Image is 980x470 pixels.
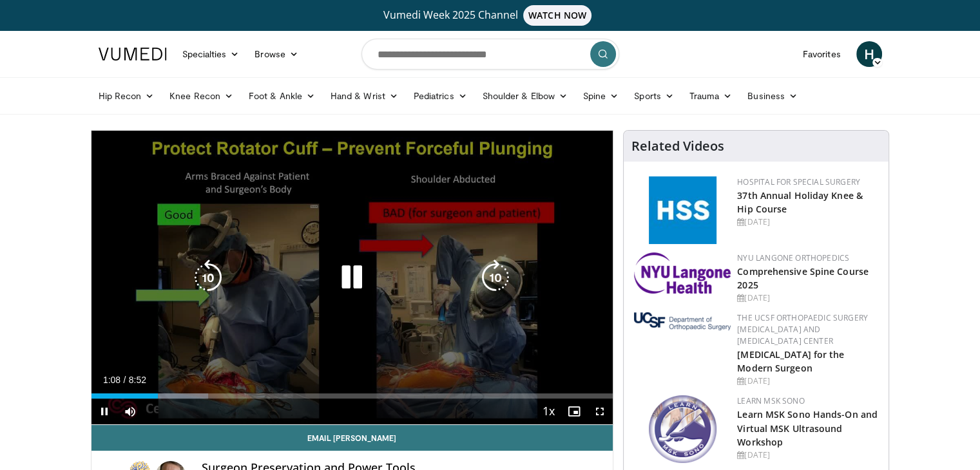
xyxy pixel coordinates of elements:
[737,449,878,461] div: [DATE]
[737,348,844,374] a: [MEDICAL_DATA] for the Modern Surgeon
[475,83,575,109] a: Shoulder & Elbow
[634,252,731,294] img: 196d80fa-0fd9-4c83-87ed-3e4f30779ad7.png.150x105_q85_autocrop_double_scale_upscale_version-0.2.png
[117,399,143,424] button: Mute
[103,375,120,385] span: 1:08
[323,83,406,109] a: Hand & Wrist
[124,375,126,385] span: /
[575,83,626,109] a: Spine
[737,375,878,387] div: [DATE]
[737,292,878,304] div: [DATE]
[91,393,613,399] div: Progress Bar
[523,5,591,26] span: WATCH NOW
[649,176,716,244] img: f5c2b4a9-8f32-47da-86a2-cd262eba5885.gif.150x105_q85_autocrop_double_scale_upscale_version-0.2.jpg
[856,41,882,67] a: H
[241,83,323,109] a: Foot & Ankle
[737,176,860,187] a: Hospital for Special Surgery
[682,83,740,109] a: Trauma
[649,395,716,463] img: 4ce8947a-107b-4209-aad2-fe49418c94a8.png.150x105_q85_autocrop_double_scale_upscale_version-0.2.png
[795,41,849,67] a: Favorites
[91,399,117,424] button: Pause
[247,41,306,67] a: Browse
[535,399,561,424] button: Playback Rate
[737,265,869,291] a: Comprehensive Spine Course 2025
[737,408,878,447] a: Learn MSK Sono Hands-On and Virtual MSK Ultrasound Workshop
[99,48,167,61] img: VuMedi Logo
[737,252,849,263] a: NYU Langone Orthopedics
[91,425,613,451] a: Email [PERSON_NAME]
[361,39,619,70] input: Search topics, interventions
[737,395,804,406] a: Learn MSK Sono
[91,131,613,425] video-js: Video Player
[740,83,805,109] a: Business
[634,312,731,330] img: a6d6918c-f2a3-44c9-9500-0c9223dfe101.png.150x105_q85_autocrop_double_scale_upscale_version-0.2.png
[626,83,682,109] a: Sports
[101,5,880,26] a: Vumedi Week 2025 ChannelWATCH NOW
[561,399,587,424] button: Enable picture-in-picture mode
[737,216,878,228] div: [DATE]
[587,399,613,424] button: Fullscreen
[406,83,475,109] a: Pediatrics
[129,375,146,385] span: 8:52
[162,83,241,109] a: Knee Recon
[631,138,724,154] h4: Related Videos
[91,83,162,109] a: Hip Recon
[737,189,863,215] a: 37th Annual Holiday Knee & Hip Course
[175,41,247,67] a: Specialties
[737,312,868,346] a: The UCSF Orthopaedic Surgery [MEDICAL_DATA] and [MEDICAL_DATA] Center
